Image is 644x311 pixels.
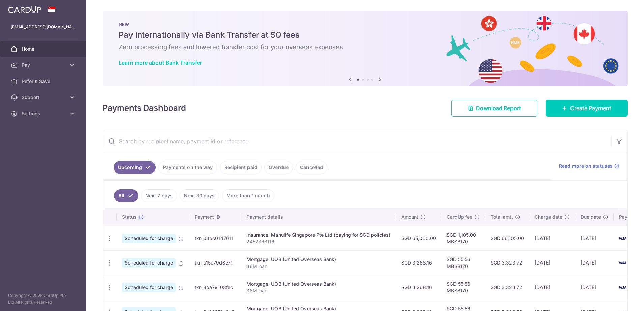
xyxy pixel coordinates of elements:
[241,208,396,226] th: Payment details
[222,189,274,202] a: More than 1 month
[189,226,241,250] td: txn_03bc01d7611
[22,110,66,117] span: Settings
[22,45,66,52] span: Home
[575,226,614,250] td: [DATE]
[22,62,66,68] span: Pay
[485,226,529,250] td: SGD 66,105.00
[119,59,202,66] a: Learn more about Bank Transfer
[616,283,629,291] img: Bank Card
[451,100,537,117] a: Download Report
[119,30,612,40] h5: Pay internationally via Bank Transfer at $0 fees
[189,250,241,275] td: txn_a15c79d8e71
[246,263,390,270] p: 36M loan
[559,163,613,169] span: Read more on statuses
[529,250,575,275] td: [DATE]
[396,250,441,275] td: SGD 3,268.16
[122,214,137,220] span: Status
[246,238,390,245] p: 2452363116
[158,161,217,174] a: Payments on the way
[119,43,612,51] h6: Zero processing fees and lowered transfer cost for your overseas expenses
[616,259,629,267] img: Bank Card
[11,24,76,30] p: [EMAIL_ADDRESS][DOMAIN_NAME]
[246,256,390,263] div: Mortgage. UOB (United Overseas Bank)
[485,250,529,275] td: SGD 3,323.72
[246,231,390,238] div: Insurance. Manulife Singapore Pte Ltd (paying for SGD policies)
[559,163,619,169] a: Read more on statuses
[491,214,513,220] span: Total amt.
[189,208,241,226] th: Payment ID
[119,22,612,27] p: NEW
[122,258,176,268] span: Scheduled for charge
[529,226,575,250] td: [DATE]
[22,78,66,85] span: Refer & Save
[122,283,176,292] span: Scheduled for charge
[441,275,485,300] td: SGD 55.56 MBSB170
[401,214,418,220] span: Amount
[180,189,219,202] a: Next 30 days
[535,214,562,220] span: Charge date
[441,250,485,275] td: SGD 55.56 MBSB170
[447,214,472,220] span: CardUp fee
[246,281,390,287] div: Mortgage. UOB (United Overseas Bank)
[114,161,156,174] a: Upcoming
[575,275,614,300] td: [DATE]
[476,104,521,112] span: Download Report
[546,100,628,117] a: Create Payment
[570,104,611,112] span: Create Payment
[396,275,441,300] td: SGD 3,268.16
[22,94,66,101] span: Support
[189,275,241,300] td: txn_8ba79103fec
[103,130,611,152] input: Search by recipient name, payment id or reference
[122,234,176,243] span: Scheduled for charge
[114,189,138,202] a: All
[529,275,575,300] td: [DATE]
[396,226,441,250] td: SGD 65,000.00
[296,161,327,174] a: Cancelled
[220,161,262,174] a: Recipient paid
[8,5,41,13] img: CardUp
[575,250,614,275] td: [DATE]
[103,102,186,114] h4: Payments Dashboard
[581,214,601,220] span: Due date
[616,234,629,242] img: Bank Card
[485,275,529,300] td: SGD 3,323.72
[141,189,177,202] a: Next 7 days
[103,11,628,86] img: Bank transfer banner
[264,161,293,174] a: Overdue
[246,287,390,294] p: 36M loan
[441,226,485,250] td: SGD 1,105.00 MBSB170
